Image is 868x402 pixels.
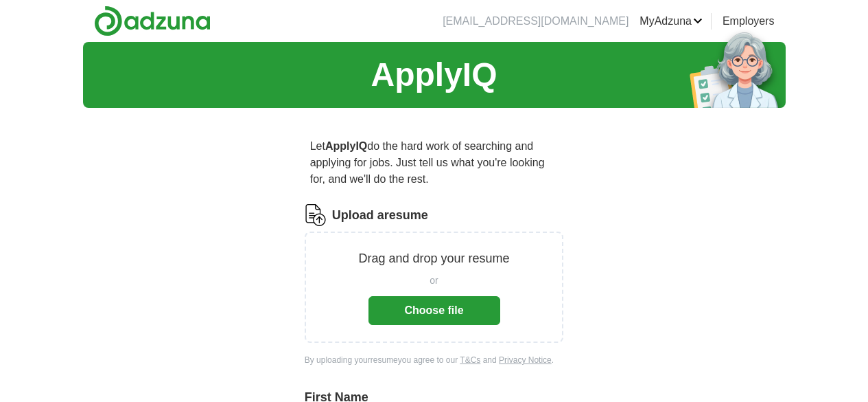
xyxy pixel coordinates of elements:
div: By uploading your resume you agree to our and . [305,354,564,366]
img: Adzuna logo [94,5,211,36]
a: T&Cs [460,355,480,365]
p: Drag and drop your resume [358,249,509,268]
h1: ApplyIQ [371,50,497,100]
li: [EMAIL_ADDRESS][DOMAIN_NAME] [443,13,629,30]
button: Choose file [368,296,500,325]
label: Upload a resume [332,206,428,225]
p: Let do the hard work of searching and applying for jobs. Just tell us what you're looking for, an... [305,133,564,193]
span: or [430,273,438,288]
a: Employers [723,13,775,30]
a: Privacy Notice [499,355,552,365]
strong: ApplyIQ [325,140,367,152]
img: CV Icon [305,204,327,226]
a: MyAdzuna [640,13,703,30]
